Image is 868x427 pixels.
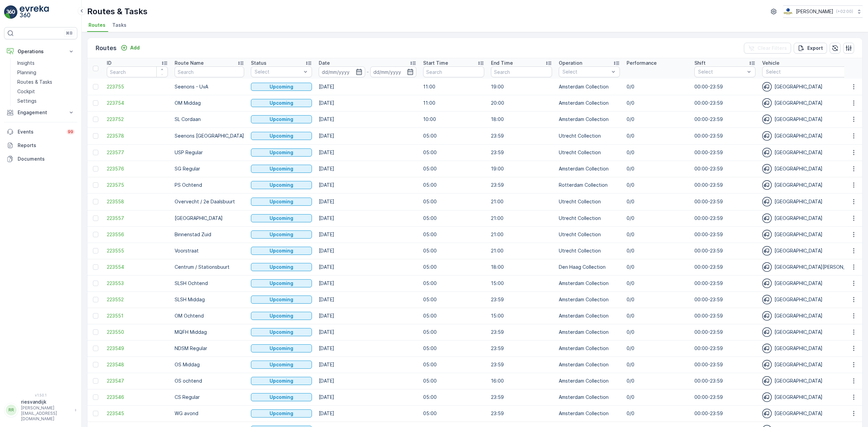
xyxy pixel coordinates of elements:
[68,129,73,135] p: 99
[762,327,772,337] img: svg%3e
[175,83,244,90] p: Seenons - UvA
[319,60,330,66] p: Date
[762,360,772,369] img: svg%3e
[315,177,420,193] td: [DATE]
[93,329,98,335] div: Toggle Row Selected
[107,215,168,222] span: 223557
[175,60,204,66] p: Route Name
[107,280,168,287] a: 223553
[762,262,772,272] img: svg%3e
[315,291,420,308] td: [DATE]
[93,199,98,204] div: Toggle Row Selected
[107,361,168,368] a: 223548
[762,409,772,418] img: svg%3e
[698,68,745,75] p: Select
[423,83,484,90] p: 11:00
[762,246,772,256] img: svg%3e
[794,43,827,54] button: Export
[270,345,293,352] p: Upcoming
[694,264,755,270] p: 00:00-23:59
[251,230,312,239] button: Upcoming
[175,133,244,139] p: Seenons [GEOGRAPHIC_DATA]
[251,279,312,287] button: Upcoming
[491,231,552,238] p: 21:00
[93,117,98,122] div: Toggle Row Selected
[627,296,688,303] p: 0/0
[762,230,772,239] img: svg%3e
[93,394,98,400] div: Toggle Row Selected
[762,164,860,174] div: [GEOGRAPHIC_DATA]
[627,133,688,139] p: 0/0
[757,45,787,52] p: Clear Filters
[93,84,98,89] div: Toggle Row Selected
[783,5,863,18] button: [PERSON_NAME](+02:00)
[270,133,293,139] p: Upcoming
[694,149,755,156] p: 00:00-23:59
[107,329,168,335] a: 223550
[762,131,772,141] img: svg%3e
[315,405,420,422] td: [DATE]
[762,148,772,157] img: svg%3e
[315,95,420,111] td: [DATE]
[315,111,420,127] td: [DATE]
[762,295,772,304] img: svg%3e
[627,116,688,123] p: 0/0
[694,231,755,238] p: 00:00-23:59
[762,376,772,386] img: svg%3e
[107,100,168,106] a: 223754
[107,394,168,401] span: 223546
[694,215,755,222] p: 00:00-23:59
[18,142,75,149] p: Reports
[559,149,620,156] p: Utrecht Collection
[315,259,420,275] td: [DATE]
[107,410,168,417] span: 223545
[423,215,484,222] p: 05:00
[107,231,168,238] a: 223556
[175,296,244,303] p: SLSH Middag
[93,232,98,237] div: Toggle Row Selected
[559,198,620,205] p: Utrecht Collection
[175,231,244,238] p: Binnenstad Zuid
[251,214,312,222] button: Upcoming
[270,165,293,172] p: Upcoming
[107,264,168,270] a: 223554
[627,231,688,238] p: 0/0
[491,296,552,303] p: 23:59
[270,198,293,205] p: Upcoming
[315,308,420,324] td: [DATE]
[559,133,620,139] p: Utrecht Collection
[4,5,18,19] img: logo
[836,9,853,14] p: ( +02:00 )
[559,116,620,123] p: Amsterdam Collection
[270,296,293,303] p: Upcoming
[107,312,168,319] a: 223551
[423,182,484,188] p: 05:00
[251,165,312,173] button: Upcoming
[251,247,312,255] button: Upcoming
[107,247,168,254] a: 223555
[251,148,312,157] button: Upcoming
[315,161,420,177] td: [DATE]
[107,296,168,303] a: 223552
[694,116,755,123] p: 00:00-23:59
[87,6,147,17] p: Routes & Tasks
[315,193,420,210] td: [DATE]
[270,116,293,123] p: Upcoming
[762,82,860,91] div: [GEOGRAPHIC_DATA]
[107,165,168,172] a: 223576
[563,68,609,75] p: Select
[130,44,140,51] p: Add
[491,165,552,172] p: 19:00
[251,83,312,91] button: Upcoming
[762,180,772,190] img: svg%3e
[93,133,98,139] div: Toggle Row Selected
[315,275,420,291] td: [DATE]
[107,345,168,352] a: 223549
[4,139,77,152] a: Reports
[107,60,112,66] p: ID
[175,149,244,156] p: USP Regular
[694,165,755,172] p: 00:00-23:59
